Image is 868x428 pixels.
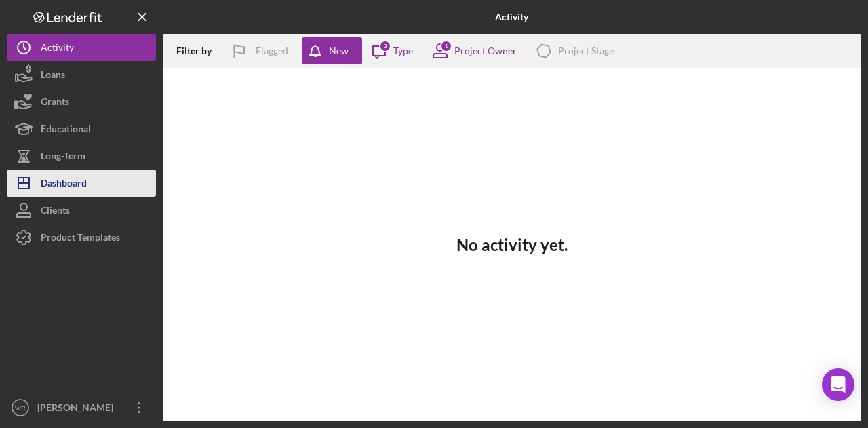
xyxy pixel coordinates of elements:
div: Activity [41,34,74,64]
div: Flagged [256,37,288,64]
button: New [302,37,362,64]
button: Clients [7,197,156,224]
div: Long-Term [41,142,85,173]
button: Dashboard [7,170,156,197]
div: New [329,37,349,64]
div: 1 [440,40,452,52]
div: 3 [379,40,391,52]
div: Open Intercom Messenger [822,368,854,401]
button: Flagged [222,37,302,64]
button: Educational [7,115,156,142]
div: Clients [41,197,70,227]
div: Dashboard [41,170,87,200]
div: Grants [41,88,69,119]
div: Product Templates [41,224,120,254]
b: Activity [495,12,528,22]
button: Product Templates [7,224,156,251]
div: Educational [41,115,91,146]
div: Type [393,45,413,56]
div: Project Stage [558,45,614,56]
button: Long-Term [7,142,156,170]
div: Filter by [176,45,222,56]
button: Loans [7,61,156,88]
div: Loans [41,61,65,92]
button: WR[PERSON_NAME] [7,394,156,421]
div: [PERSON_NAME] [34,394,122,425]
button: Activity [7,34,156,61]
text: WR [15,404,26,412]
button: Grants [7,88,156,115]
div: Project Owner [454,45,517,56]
h3: No activity yet. [456,235,568,254]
